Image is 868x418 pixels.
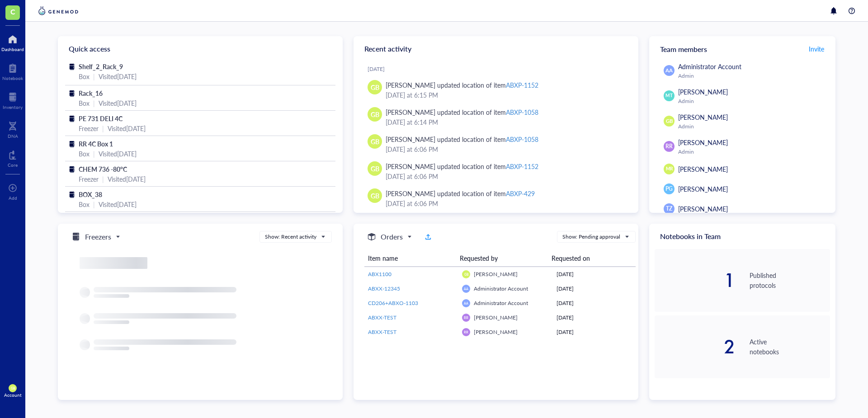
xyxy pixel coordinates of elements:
div: Active notebooks [750,337,830,357]
span: AA [665,67,672,75]
div: Add [9,195,17,201]
a: GB[PERSON_NAME] updated location of itemABXP-1058[DATE] at 6:14 PM [361,103,631,131]
div: ABXP-1058 [506,135,538,144]
div: 1 [655,271,735,289]
span: ABX1100 [368,270,392,278]
div: [DATE] [557,285,632,293]
div: Admin [678,72,826,80]
div: Show: Pending approval [562,233,620,241]
div: [DATE] at 6:06 PM [386,171,624,181]
span: [PERSON_NAME] [474,270,518,278]
span: GB [665,117,673,125]
span: [PERSON_NAME] [474,314,518,321]
div: Admin [678,148,826,155]
a: Notebook [2,61,23,81]
div: ABXP-429 [506,189,535,198]
div: 2 [655,338,735,356]
button: Invite [808,42,825,56]
span: GB [371,191,379,201]
span: [PERSON_NAME] [678,204,728,213]
div: Inventory [3,104,23,110]
div: | [93,199,95,209]
div: | [93,149,95,159]
div: Quick access [58,36,343,61]
span: Administrator Account [474,285,528,292]
span: TZ [666,205,672,213]
a: GB[PERSON_NAME] updated location of itemABXP-1152[DATE] at 6:15 PM [361,76,631,103]
a: GB[PERSON_NAME] updated location of itemABXP-1058[DATE] at 6:06 PM [361,131,631,158]
span: ABXX-TEST [368,328,396,336]
div: Freezer [79,123,99,133]
a: Core [8,148,18,168]
span: [PERSON_NAME] [678,184,728,193]
div: DNA [8,133,18,139]
a: Dashboard [1,32,24,52]
a: CD206+ABXO-1103 [368,299,455,307]
div: Box [79,199,90,209]
div: [DATE] at 6:15 PM [386,90,624,100]
div: | [102,123,104,133]
span: RR [665,142,673,150]
span: Rack_16 [79,89,103,98]
th: Item name [364,250,456,267]
div: [DATE] [557,299,632,307]
a: DNA [8,119,18,139]
span: Shelf_2_Rack_9 [79,62,123,71]
a: ABXX-12345 [368,285,455,293]
div: Published protocols [750,270,830,290]
div: Show: Recent activity [265,233,316,241]
th: Requested on [548,250,628,267]
div: [DATE] at 6:06 PM [386,144,624,154]
a: Inventory [3,90,23,110]
div: Box [79,149,90,159]
div: [PERSON_NAME] updated location of item [386,107,538,117]
h5: Freezers [85,231,111,242]
span: AA [464,301,468,305]
span: CHEM 736 -80°C [79,164,127,174]
span: PG [665,185,673,193]
div: [DATE] [557,270,632,278]
div: Visited [DATE] [99,199,137,209]
span: Administrator Account [678,62,741,71]
div: [DATE] at 6:14 PM [386,117,624,127]
a: ABX1100 [368,270,455,278]
h5: Orders [381,231,403,242]
div: ABXP-1152 [506,80,538,89]
div: [PERSON_NAME] updated location of item [386,161,538,171]
a: GB[PERSON_NAME] updated location of itemABXP-1152[DATE] at 6:06 PM [361,158,631,185]
span: Administrator Account [474,299,528,307]
div: [DATE] at 6:06 PM [386,198,624,208]
span: RR 4C Box 1 [79,139,113,148]
span: C [10,6,15,17]
div: Core [8,162,18,168]
div: Dashboard [1,47,24,52]
div: Admin [678,123,826,130]
div: Notebook [2,75,23,81]
img: genemod-logo [36,5,80,16]
span: ABXX-12345 [368,285,400,292]
div: [PERSON_NAME] updated location of item [386,134,538,144]
div: Visited [DATE] [108,123,146,133]
span: MT [665,92,672,99]
div: Team members [649,36,835,61]
div: Freezer [79,174,99,184]
div: Visited [DATE] [99,98,137,108]
span: GB [464,272,468,276]
div: Admin [678,98,826,105]
div: [DATE] [368,66,631,73]
span: RR [464,315,468,319]
span: GB [371,82,379,92]
span: Invite [809,44,824,53]
div: ABXP-1152 [506,162,538,171]
div: Visited [DATE] [108,174,146,184]
span: PE 731 DELI 4C [79,114,123,123]
div: | [93,71,95,81]
span: GB [10,386,14,390]
a: ABXX-TEST [368,328,455,336]
span: GB [371,136,379,146]
div: Box [79,98,90,108]
div: Box [79,71,90,81]
div: [PERSON_NAME] updated location of item [386,188,535,198]
div: Recent activity [354,36,638,61]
